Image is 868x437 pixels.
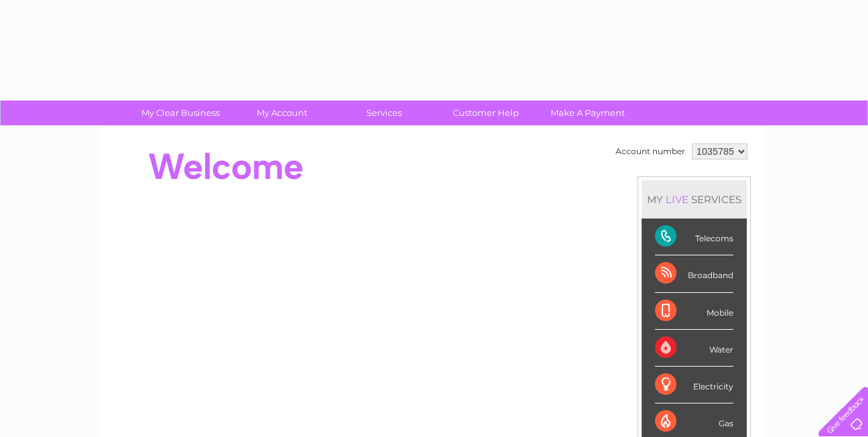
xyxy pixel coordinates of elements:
a: My Account [227,101,338,125]
div: Broadband [655,255,733,292]
div: Mobile [655,293,733,330]
div: LIVE [663,193,691,206]
a: Customer Help [431,101,541,125]
div: MY SERVICES [642,180,747,218]
a: My Clear Business [125,101,236,125]
div: Electricity [655,367,733,403]
div: Water [655,330,733,367]
div: Telecoms [655,218,733,255]
a: Make A Payment [532,101,643,125]
a: Services [329,101,439,125]
td: Account number [612,140,689,163]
